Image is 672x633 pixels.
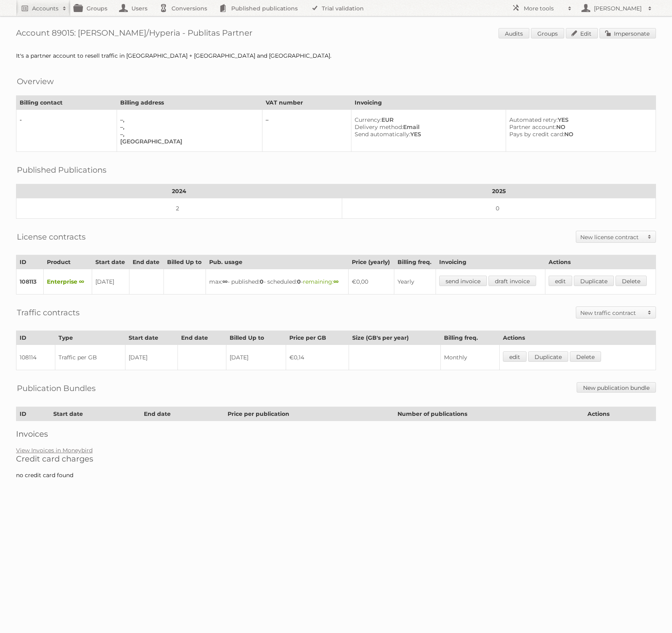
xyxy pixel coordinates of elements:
th: Number of publications [394,407,584,421]
th: End date [141,407,224,421]
div: NO [509,131,649,138]
div: YES [509,116,649,123]
td: 0 [342,198,656,219]
th: Price per publication [224,407,394,421]
th: ID [16,331,55,345]
h2: Invoices [16,429,656,439]
h2: Accounts [32,4,59,12]
th: Price per GB [286,331,349,345]
a: View Invoices in Moneybird [16,447,93,454]
th: Price (yearly) [348,255,394,269]
strong: ∞ [222,278,228,285]
span: Toggle [644,307,656,318]
a: send invoice [439,276,487,286]
span: Automated retry: [509,116,558,123]
th: Start date [92,255,129,269]
td: max: - published: - scheduled: - [206,269,349,294]
td: – [262,110,351,152]
th: End date [129,255,163,269]
a: New publication bundle [577,382,656,393]
th: ID [16,255,44,269]
div: [GEOGRAPHIC_DATA] [120,138,256,145]
a: Impersonate [599,28,656,38]
th: Start date [50,407,141,421]
th: Size (GB's per year) [349,331,440,345]
a: Duplicate [574,276,614,286]
strong: ∞ [333,278,339,285]
td: [DATE] [226,345,286,370]
span: Partner account: [509,123,556,131]
span: Send automatically: [355,131,410,138]
strong: 0 [260,278,264,285]
td: 108113 [16,269,44,294]
strong: 0 [297,278,301,285]
th: ID [16,407,50,421]
a: Edit [566,28,598,38]
th: 2024 [16,184,342,198]
td: Monthly [440,345,499,370]
th: Invoicing [436,255,545,269]
a: draft invoice [488,276,536,286]
td: [DATE] [92,269,129,294]
th: Billed Up to [226,331,286,345]
th: Product [44,255,92,269]
th: Billed Up to [163,255,206,269]
div: NO [509,123,649,131]
td: €0,00 [348,269,394,294]
td: €0,14 [286,345,349,370]
h2: More tools [524,4,564,12]
h2: New license contract [580,233,644,241]
a: Duplicate [528,351,568,362]
a: edit [549,276,572,286]
span: Toggle [644,231,656,242]
td: Traffic per GB [55,345,125,370]
span: Currency: [355,116,381,123]
div: Email [355,123,499,131]
div: It's a partner account to resell traffic in [GEOGRAPHIC_DATA] + [GEOGRAPHIC_DATA] and [GEOGRAPHIC... [16,52,656,59]
th: Billing contact [16,96,117,110]
th: Actions [499,331,656,345]
h1: Account 89015: [PERSON_NAME]/Hyperia - Publitas Partner [16,28,656,40]
th: Actions [545,255,656,269]
span: Pays by credit card: [509,131,564,138]
div: –, [120,131,256,138]
th: Invoicing [351,96,656,110]
h2: Published Publications [17,164,107,176]
a: edit [503,351,527,362]
td: [DATE] [125,345,178,370]
div: –, [120,116,256,123]
div: - [20,116,110,123]
a: Delete [570,351,601,362]
span: remaining: [303,278,339,285]
th: Pub. usage [206,255,349,269]
td: Yearly [394,269,436,294]
div: YES [355,131,499,138]
a: Delete [615,276,647,286]
th: Start date [125,331,178,345]
th: Billing address [117,96,262,110]
th: Billing freq. [394,255,436,269]
td: 108114 [16,345,55,370]
td: 2 [16,198,342,219]
th: Actions [584,407,656,421]
h2: New traffic contract [580,309,644,317]
div: –, [120,123,256,131]
th: Type [55,331,125,345]
h2: Credit card charges [16,454,656,464]
h2: License contracts [17,231,86,243]
td: Enterprise ∞ [44,269,92,294]
th: 2025 [342,184,656,198]
a: New traffic contract [576,307,656,318]
th: VAT number [262,96,351,110]
th: Billing freq. [440,331,499,345]
h2: [PERSON_NAME] [592,4,644,12]
a: Groups [531,28,564,38]
span: Delivery method: [355,123,403,131]
h2: Overview [17,75,54,87]
div: EUR [355,116,499,123]
a: Audits [498,28,529,38]
a: New license contract [576,231,656,242]
th: End date [178,331,226,345]
h2: Publication Bundles [17,382,96,394]
h2: Traffic contracts [17,306,80,319]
